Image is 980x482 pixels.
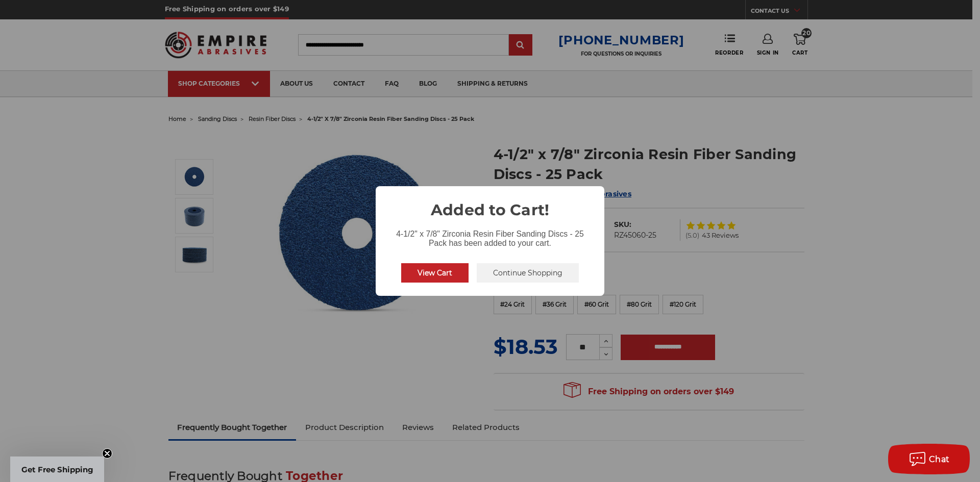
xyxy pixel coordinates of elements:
[888,444,970,474] button: Chat
[929,454,950,464] span: Chat
[376,186,604,221] h2: Added to Cart!
[21,465,93,474] span: Get Free Shipping
[477,263,579,283] button: Continue Shopping
[376,221,604,250] div: 4-1/2" x 7/8" Zirconia Resin Fiber Sanding Discs - 25 Pack has been added to your cart.
[401,263,469,283] button: View Cart
[102,448,112,459] button: Close teaser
